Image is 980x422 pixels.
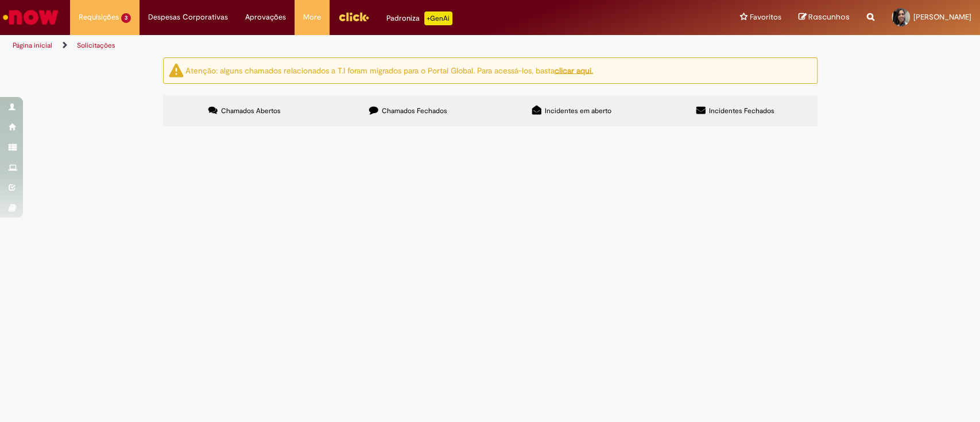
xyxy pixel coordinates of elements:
[808,11,850,22] span: Rascunhos
[9,35,645,56] ul: Trilhas de página
[799,12,850,23] a: Rascunhos
[303,11,321,23] span: More
[382,106,447,115] span: Chamados Fechados
[185,65,593,75] ng-bind-html: Atenção: alguns chamados relacionados a T.I foram migrados para o Portal Global. Para acessá-los,...
[424,11,452,25] p: +GenAi
[1,6,60,29] img: ServiceNow
[913,12,971,22] span: [PERSON_NAME]
[555,65,593,75] a: clicar aqui.
[338,8,369,25] img: click_logo_yellow_360x200.png
[245,11,286,23] span: Aprovações
[221,106,281,115] span: Chamados Abertos
[709,106,774,115] span: Incidentes Fechados
[77,41,115,50] a: Solicitações
[121,13,131,23] span: 3
[79,11,119,23] span: Requisições
[545,106,611,115] span: Incidentes em aberto
[13,41,52,50] a: Página inicial
[386,11,452,25] div: Padroniza
[750,11,781,23] span: Favoritos
[148,11,228,23] span: Despesas Corporativas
